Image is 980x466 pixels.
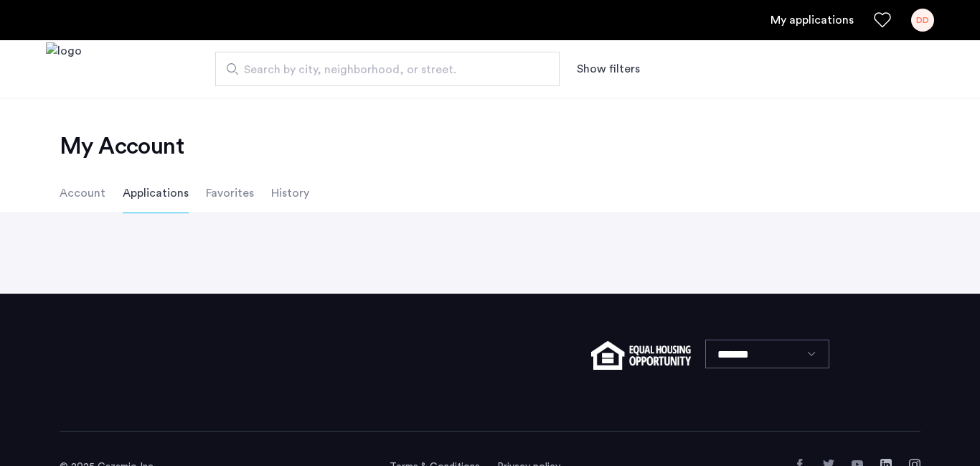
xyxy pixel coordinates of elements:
a: Cazamio logo [46,42,82,96]
input: Apartment Search [215,52,560,86]
li: Account [60,173,105,213]
h2: My Account [60,132,920,161]
img: equal-housing.png [591,341,691,370]
button: Show or hide filters [577,60,640,78]
li: Favorites [206,173,254,213]
a: My application [771,11,854,29]
img: logo [46,42,82,96]
select: Language select [705,340,829,368]
li: History [271,173,309,213]
a: Favorites [874,11,891,29]
div: DD [911,9,934,32]
span: Search by city, neighborhood, or street. [244,61,519,78]
li: Applications [123,173,189,213]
